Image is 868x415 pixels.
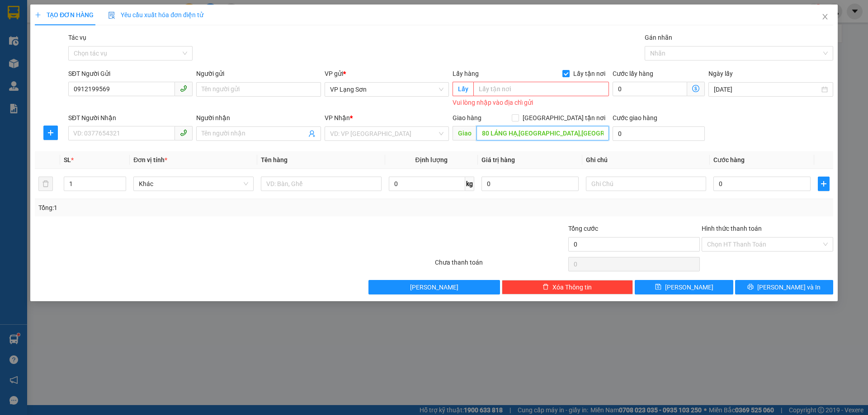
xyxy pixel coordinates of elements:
button: plus [818,177,830,191]
span: Lấy [453,82,473,96]
span: VP Nhận [325,114,350,121]
span: phone [180,129,187,136]
input: Dọc đường [476,126,609,140]
span: Xóa Thông tin [552,282,592,292]
button: delete [38,177,53,191]
label: Gán nhãn [645,34,672,41]
span: save [655,284,661,291]
button: Close [812,5,838,30]
span: Lấy tận nơi [570,69,609,79]
input: Ghi Chú [586,177,706,191]
div: SĐT Người Gửi [68,69,193,79]
input: Lấy tận nơi [473,82,609,96]
input: 0 [481,177,579,191]
span: TẠO ĐƠN HÀNG [35,11,94,19]
div: Tổng: 1 [38,203,335,213]
span: Giao hàng [453,114,481,121]
input: Cước giao hàng [613,126,705,141]
label: Tác vụ [68,34,86,41]
span: close [821,13,829,20]
div: Người nhận [196,113,321,123]
span: kg [465,177,474,191]
span: [PERSON_NAME] [665,282,713,292]
img: icon [108,12,115,19]
span: plus [35,12,41,18]
label: Cước lấy hàng [613,70,653,77]
button: save[PERSON_NAME] [635,280,733,294]
span: VP Lạng Sơn [330,83,443,96]
div: VP gửi [325,69,449,79]
input: Ngày lấy [714,84,819,94]
span: Yêu cầu xuất hóa đơn điện tử [108,11,203,19]
span: Giá trị hàng [481,156,515,163]
span: Khác [139,177,248,191]
button: plus [43,126,58,140]
span: Định lượng [415,156,448,163]
button: printer[PERSON_NAME] và In [735,280,833,294]
span: [PERSON_NAME] [410,282,458,292]
span: phone [180,85,187,92]
span: Giao [453,126,476,140]
span: [PERSON_NAME] và In [757,282,821,292]
span: Đơn vị tính [133,156,167,163]
span: plus [818,180,829,187]
div: Chưa thanh toán [434,257,567,273]
label: Hình thức thanh toán [702,225,762,232]
input: VD: Bàn, Ghế [261,177,381,191]
span: dollar-circle [692,85,699,92]
div: Vui lòng nhập vào địa chỉ gửi [453,98,609,108]
span: Tên hàng [261,156,288,163]
span: Cước hàng [713,156,745,163]
th: Ghi chú [582,151,710,169]
span: printer [747,284,754,291]
button: deleteXóa Thông tin [502,280,633,294]
div: Người gửi [196,69,321,79]
span: Tổng cước [568,225,598,232]
div: SĐT Người Nhận [68,113,193,123]
button: [PERSON_NAME] [368,280,500,294]
span: SL [64,156,71,163]
span: delete [542,284,549,291]
input: Cước lấy hàng [613,82,687,96]
span: plus [44,129,57,136]
label: Cước giao hàng [613,114,657,121]
span: Lấy hàng [453,70,479,77]
label: Ngày lấy [708,70,733,77]
span: [GEOGRAPHIC_DATA] tận nơi [519,113,609,123]
span: user-add [308,130,316,137]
